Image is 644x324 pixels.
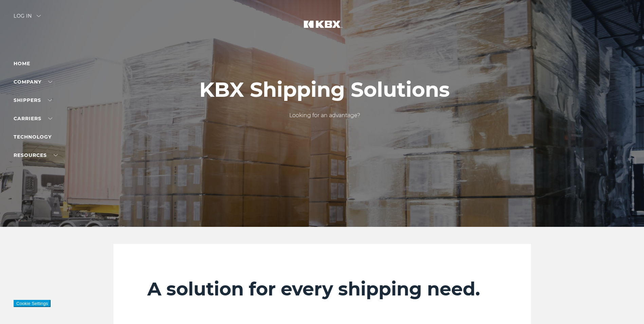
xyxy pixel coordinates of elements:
a: SHIPPERS [14,97,52,103]
a: RESOURCES [14,152,58,158]
img: arrow [37,15,41,17]
p: Looking for an advantage? [199,111,450,120]
a: Technology [14,134,52,140]
h1: KBX Shipping Solutions [199,78,450,101]
button: Cookie Settings [14,300,51,307]
a: Carriers [14,115,52,122]
img: kbx logo [297,14,348,43]
a: Home [14,60,30,67]
a: Company [14,79,52,85]
h2: A solution for every shipping need. [147,278,497,300]
div: Log in [14,14,41,23]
